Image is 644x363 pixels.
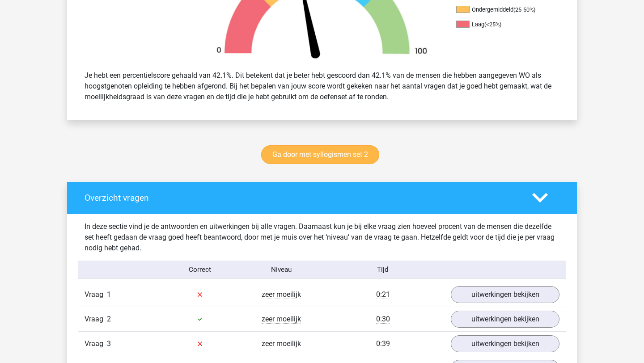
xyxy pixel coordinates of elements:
div: Tijd [322,265,444,275]
span: 2 [107,315,111,323]
a: Ga door met syllogismen set 2 [261,145,379,164]
div: In deze sectie vind je de antwoorden en uitwerkingen bij alle vragen. Daarnaast kun je bij elke v... [78,221,566,253]
span: Vraag [85,338,107,349]
div: (<25%) [484,21,501,28]
a: uitwerkingen bekijken [451,286,559,303]
div: Je hebt een percentielscore gehaald van 42.1%. Dit betekent dat je beter hebt gescoord dan 42.1% ... [78,67,566,106]
span: Vraag [85,289,107,300]
div: (25-50%) [513,6,535,13]
span: 0:21 [376,290,390,299]
li: Ondergemiddeld [456,6,546,14]
div: Niveau [241,265,322,275]
a: uitwerkingen bekijken [451,311,559,328]
span: zeer moeilijk [262,315,301,324]
div: Correct [160,265,241,275]
h4: Overzicht vragen [85,193,519,203]
span: Vraag [85,314,107,325]
a: uitwerkingen bekijken [451,335,559,352]
span: zeer moeilijk [262,290,301,299]
span: 1 [107,290,111,299]
li: Laag [456,21,546,29]
span: 0:30 [376,315,390,324]
span: 3 [107,339,111,348]
span: zeer moeilijk [262,339,301,348]
span: 0:39 [376,339,390,348]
